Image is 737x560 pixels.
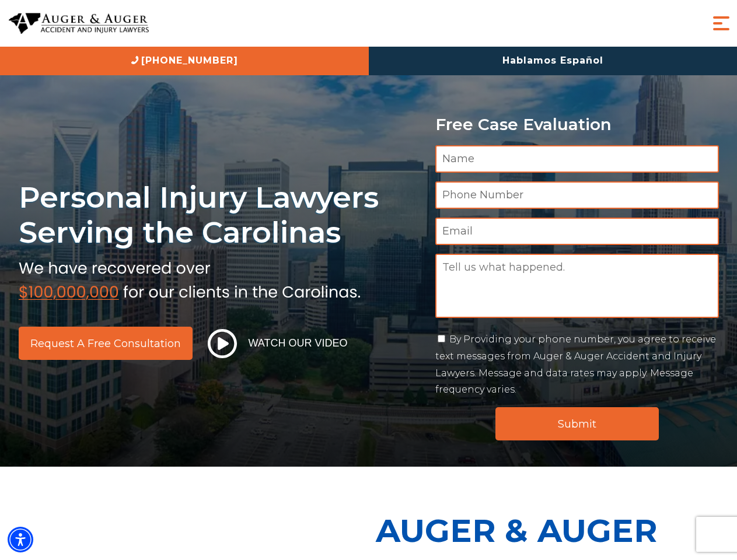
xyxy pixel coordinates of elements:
[495,407,659,440] input: Submit
[8,527,33,552] div: Accessibility Menu
[435,334,716,395] label: By Providing your phone number, you agree to receive text messages from Auger & Auger Accident an...
[9,13,149,34] img: Auger & Auger Accident and Injury Lawyers Logo
[435,145,719,173] input: Name
[435,181,719,209] input: Phone Number
[19,180,421,250] h1: Personal Injury Lawyers Serving the Carolinas
[376,502,731,559] p: Auger & Auger
[19,256,361,300] img: sub text
[435,116,719,134] p: Free Case Evaluation
[435,218,719,245] input: Email
[710,12,733,35] button: Menu
[19,327,193,360] a: Request a Free Consultation
[30,338,181,349] span: Request a Free Consultation
[204,328,351,359] button: Watch Our Video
